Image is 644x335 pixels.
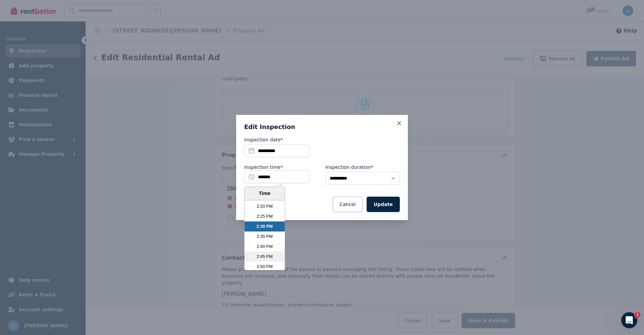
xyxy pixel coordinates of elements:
li: 2:45 PM [245,252,285,262]
ul: Time [245,200,285,270]
span: 1 [635,312,640,318]
li: 2:50 PM [245,262,285,272]
button: Update [367,197,400,212]
label: Inspection date* [244,136,283,143]
div: Time [246,190,283,197]
label: Inspection time* [244,164,283,171]
h3: Edit Inspection [244,123,400,131]
button: Cancel [333,197,363,212]
iframe: Intercom live chat [621,312,637,328]
label: Inspection duration* [325,164,373,171]
li: 2:30 PM [245,221,285,231]
li: 2:20 PM [245,201,285,211]
li: 2:35 PM [245,231,285,242]
li: 2:40 PM [245,242,285,252]
li: 2:25 PM [245,211,285,221]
